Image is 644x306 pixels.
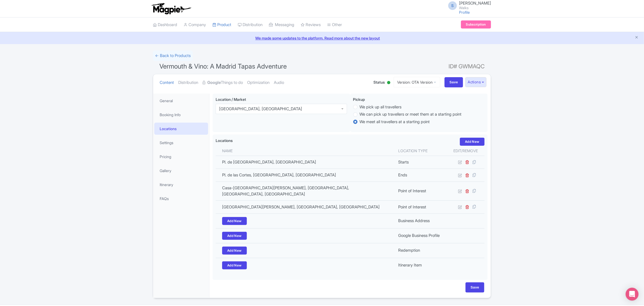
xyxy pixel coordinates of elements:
div: Open Intercom Messenger [626,288,639,301]
th: Edit/Remove [447,146,485,156]
a: Booking Info [154,109,208,121]
a: We made some updates to the platform. Read more about the new layout [3,35,641,41]
a: Reviews [301,17,321,32]
label: Locations [216,138,233,143]
td: Starts [395,156,447,169]
a: Other [327,17,342,32]
label: We meet all travellers at a starting point [360,119,430,125]
td: Pl. de las Cortes, [GEOGRAPHIC_DATA], [GEOGRAPHIC_DATA] [216,169,395,182]
button: Close announcement [635,35,639,41]
span: ID# GWMAQC [449,61,485,72]
span: Pickup [353,97,365,102]
a: Add New [222,217,247,225]
span: Location / Market [216,97,246,102]
span: Status [374,79,385,85]
a: Distribution [238,17,262,32]
a: Itinerary [154,179,208,191]
a: S [PERSON_NAME] Walks [445,1,491,10]
span: [PERSON_NAME] [459,1,491,6]
th: Location type [395,146,447,156]
a: General [154,95,208,107]
td: [GEOGRAPHIC_DATA][PERSON_NAME], [GEOGRAPHIC_DATA], [GEOGRAPHIC_DATA] [216,201,395,214]
img: logo-ab69f6fb50320c5b225c76a69d11143b.png [150,3,192,15]
a: Audio [274,74,284,91]
td: Casa-[GEOGRAPHIC_DATA][PERSON_NAME], [GEOGRAPHIC_DATA], [GEOGRAPHIC_DATA], [GEOGRAPHIC_DATA] [216,182,395,201]
a: FAQs [154,193,208,205]
a: Version: OTA Version [394,77,440,87]
td: Pl. de [GEOGRAPHIC_DATA], [GEOGRAPHIC_DATA] [216,156,395,169]
td: Google Business Profile [395,228,447,243]
td: Ends [395,169,447,182]
td: Redemption [395,243,447,258]
a: Profile [459,10,470,15]
a: Distribution [178,74,198,91]
small: Walks [459,6,491,10]
a: Add New [222,261,247,269]
a: Add New [460,138,485,146]
td: Business Address [395,214,447,228]
strong: Google [207,80,221,86]
span: Vermouth & Vino: A Madrid Tapas Adventure [159,62,287,70]
a: Locations [154,123,208,135]
button: Actions [465,77,486,87]
a: Add New [222,247,247,255]
th: Name [216,146,395,156]
a: Gallery [154,165,208,177]
a: Add New [222,232,247,240]
a: Company [184,17,206,32]
label: We pick up all travellers [360,104,402,110]
a: Messaging [269,17,294,32]
input: Save [465,282,484,293]
a: Optimization [247,74,269,91]
td: Itinerary Item [395,258,447,273]
input: Save [444,77,463,87]
label: We can pick up travellers or meet them at a starting point [360,111,462,118]
span: S [448,1,457,10]
a: Subscription [461,20,491,29]
div: [GEOGRAPHIC_DATA], [GEOGRAPHIC_DATA] [219,106,302,111]
div: Active [386,79,391,87]
a: Pricing [154,151,208,163]
a: ← Back to Products [153,51,193,61]
a: Dashboard [153,17,177,32]
a: Settings [154,137,208,149]
td: Point of Interest [395,201,447,214]
td: Point of Interest [395,182,447,201]
a: Product [212,17,231,32]
a: Content [160,74,174,91]
a: GoogleThings to do [202,74,243,91]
